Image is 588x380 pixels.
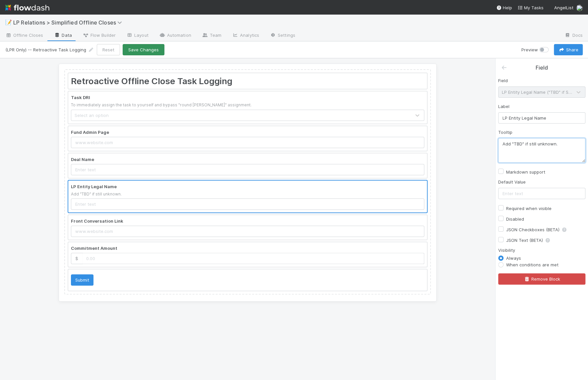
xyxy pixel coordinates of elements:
button: Reset [97,44,120,55]
button: Save Changes [123,44,164,55]
label: JSON Checkboxes (BETA) [506,226,567,234]
input: Enter text [498,188,585,199]
textarea: Add "TBD" if still unknown. [498,138,585,163]
span: Offline Closes [5,32,43,38]
span: AngelList [554,5,573,10]
input: Enter text [498,112,585,124]
span: LP Relations > Simplified Offline Closes [13,19,125,26]
label: Disabled [506,215,524,223]
a: Analytics [227,30,265,41]
div: (LPR Only) -- Retroactive Task Logging [5,46,94,53]
a: My Tasks [517,4,544,11]
label: Always [506,255,521,261]
label: Tooltip [498,129,512,136]
a: Docs [559,30,588,41]
button: Remove Block [498,273,585,285]
span: Preview [521,46,538,53]
a: Automation [154,30,197,41]
a: Team [197,30,227,41]
a: Layout [121,30,154,41]
img: logo-inverted-e16ddd16eac7371096b0.svg [5,2,49,13]
a: Data [48,30,77,41]
div: Field [536,64,548,72]
img: avatar_6177bb6d-328c-44fd-b6eb-4ffceaabafa4.png [576,5,583,11]
span: 📝 [5,20,12,25]
label: JSON Text (BETA) [506,236,551,244]
a: Flow Builder [77,30,121,41]
label: Default Value [498,179,526,185]
label: Required when visible [506,204,552,212]
label: When conditions are met [506,261,559,268]
a: Settings [265,30,301,41]
label: Field [498,77,508,84]
div: Help [496,4,512,11]
div: Visibility [498,247,585,253]
span: My Tasks [517,5,544,10]
label: Label [498,103,509,110]
label: Markdown support [506,168,545,176]
button: Share [554,44,583,55]
span: Flow Builder [83,32,116,38]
